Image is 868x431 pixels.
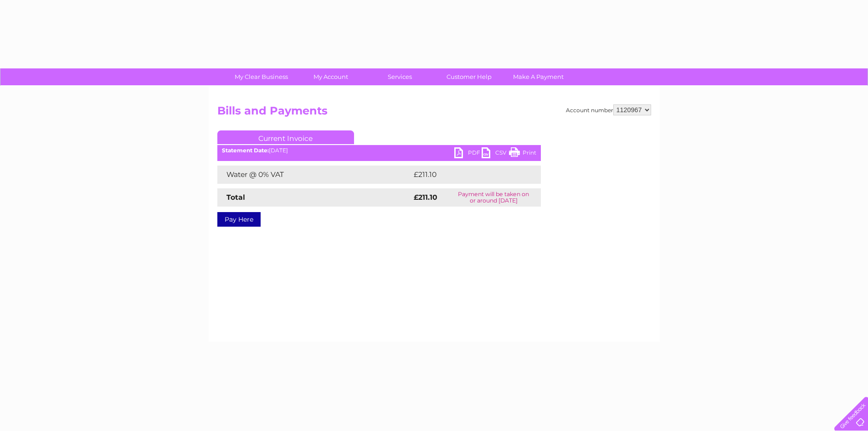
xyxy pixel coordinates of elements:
[566,104,651,115] div: Account number
[217,212,261,227] a: Pay Here
[447,188,541,207] td: Payment will be taken on or around [DATE]
[482,147,509,161] a: CSV
[431,68,507,85] a: Customer Help
[362,68,437,85] a: Services
[217,166,411,184] td: Water @ 0% VAT
[454,147,482,161] a: PDF
[224,68,299,85] a: My Clear Business
[501,68,576,85] a: Make A Payment
[217,130,354,144] a: Current Invoice
[411,166,522,184] td: £211.10
[222,147,269,154] b: Statement Date:
[414,193,437,202] strong: £211.10
[217,104,651,122] h2: Bills and Payments
[226,193,245,202] strong: Total
[217,147,541,154] div: [DATE]
[509,147,536,161] a: Print
[293,68,368,85] a: My Account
